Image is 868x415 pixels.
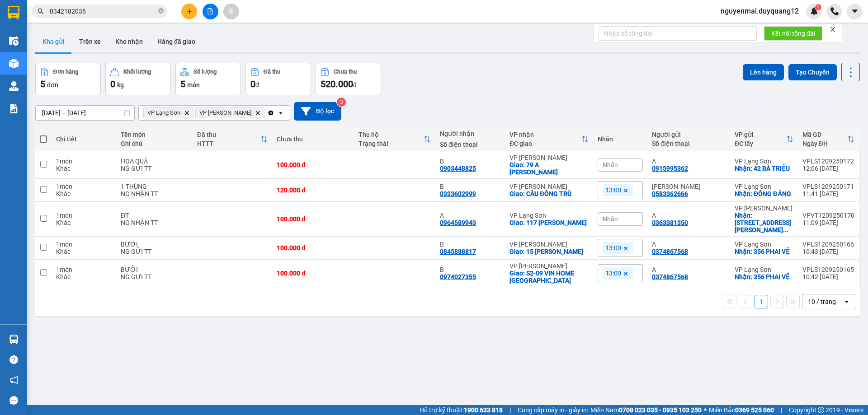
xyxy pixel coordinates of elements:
button: Tạo Chuyến [788,64,837,80]
span: kg [117,81,124,89]
div: LƯƠNG CƯỜNG [652,183,726,190]
span: Miền Bắc [709,405,774,415]
div: 10:43 [DATE] [802,248,854,255]
div: BƯỞI [121,266,188,273]
div: Mã GD [802,131,847,138]
span: Miền Nam [590,405,702,415]
div: 10 / trang [808,297,836,306]
div: NG NHẬN TT [121,190,188,197]
div: Số lượng [193,69,217,75]
span: close [830,26,836,33]
span: VP Lạng Sơn [147,109,180,117]
button: caret-down [847,4,863,19]
span: close-circle [158,7,164,16]
span: VP Minh Khai [199,109,251,117]
img: warehouse-icon [9,335,19,344]
div: 11:09 [DATE] [802,219,854,226]
div: A [652,266,726,273]
div: B [440,183,500,190]
div: Nhận: 42 BÀ TRIỆU [735,165,793,172]
input: Select a date range. [36,106,134,120]
svg: open [843,298,850,305]
button: Chưa thu520.000đ [316,63,381,95]
div: Chi tiết [56,135,112,143]
div: VPVT1209250170 [802,212,854,219]
span: Cung cấp máy in - giấy in: [518,405,588,415]
div: NG GỬI TT [121,165,188,172]
div: Khác [56,248,112,255]
img: phone-icon [830,7,839,15]
div: Đã thu [197,131,261,138]
th: Toggle SortBy [798,127,859,151]
sup: 1 [815,4,821,10]
div: Thu hộ [359,131,424,138]
div: NG GƯI TT [121,273,188,280]
div: HOA QUẢ [121,158,188,165]
div: VPLS1209250171 [802,183,854,190]
div: B [440,241,500,248]
th: Toggle SortBy [354,127,435,151]
div: A [652,241,726,248]
div: Nhận: ĐỒNG ĐĂNG [735,190,793,197]
span: close-circle [158,8,164,14]
div: B [440,158,500,165]
div: 1 món [56,158,112,165]
div: Khác [56,165,112,172]
span: 0 [250,79,255,89]
button: Kết nối tổng đài [764,26,822,41]
span: Nhãn [603,215,618,223]
img: logo-vxr [8,6,19,19]
div: 0374867568 [652,248,688,255]
span: search [38,8,44,14]
div: VP Lạng Sơn [735,241,793,248]
span: đ [255,81,259,89]
span: 5 [40,79,45,89]
div: ĐC giao [509,140,581,147]
span: 13:00 [605,186,621,194]
button: Lên hàng [743,64,784,80]
div: 10:42 [DATE] [802,273,854,280]
span: đ [353,81,357,89]
div: Nhãn [598,135,643,143]
div: Người nhận [440,130,500,137]
div: Số điện thoại [440,141,500,148]
div: Trạng thái [359,140,424,147]
button: Số lượng5món [175,63,241,95]
div: A [652,158,726,165]
div: Nhận: 356 PHAI VỆ [735,248,793,255]
div: Giao: CẦU ĐÔNG TRÙ [509,190,588,197]
div: 100.000 đ [277,244,349,252]
div: Chưa thu [334,69,357,75]
div: Khác [56,219,112,226]
button: 1 [755,295,768,308]
input: Selected VP Lạng Sơn, VP Minh Khai. [266,108,267,117]
span: VP Minh Khai, close by backspace [195,107,264,118]
span: đơn [47,81,58,89]
div: 0903448825 [440,165,476,172]
div: 0583362666 [652,190,688,197]
span: plus [186,8,193,14]
div: ĐT [121,212,188,219]
div: Đã thu [264,69,280,75]
span: caret-down [851,7,859,15]
button: Kho gửi [35,31,72,52]
span: file-add [207,8,213,14]
div: Giao: 117 TRẦN ĐĂNG NINH [509,219,588,226]
button: Khối lượng0kg [105,63,171,95]
img: warehouse-icon [9,81,19,91]
button: Đơn hàng5đơn [35,63,101,95]
span: 13:00 [605,244,621,252]
div: Tên món [121,131,188,138]
button: Hàng đã giao [150,31,203,52]
div: Ngày ĐH [802,140,847,147]
span: Kết nối tổng đài [771,28,815,38]
span: nguyenmai.duyquang12 [713,5,806,17]
input: Tìm tên, số ĐT hoặc mã đơn [50,6,156,16]
span: notification [9,376,18,384]
div: 100.000 đ [277,161,349,168]
div: 0363381350 [652,219,688,226]
div: 0974027355 [440,273,476,280]
div: 0915995362 [652,165,688,172]
div: 120.000 đ [277,187,349,194]
div: VP [PERSON_NAME] [509,241,588,248]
